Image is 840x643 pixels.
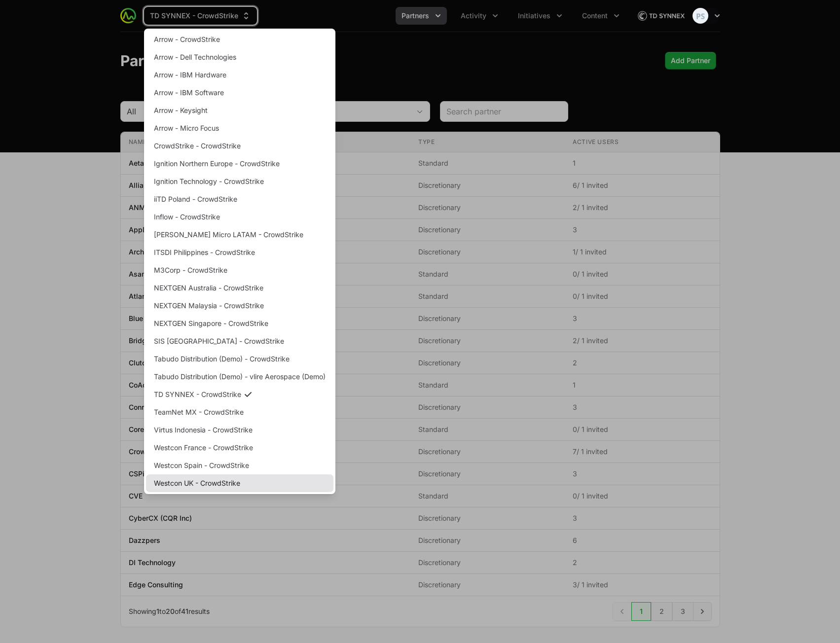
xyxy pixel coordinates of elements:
a: [PERSON_NAME] Micro LATAM - CrowdStrike [146,226,333,244]
a: M3Corp - CrowdStrike [146,261,333,279]
a: Ignition Northern Europe - CrowdStrike [146,155,333,173]
a: ITSDI Philippines - CrowdStrike [146,244,333,261]
a: NEXTGEN Malaysia - CrowdStrike [146,297,333,315]
a: Westcon Spain - CrowdStrike [146,457,333,474]
a: Tabudo Distribution (Demo) - CrowdStrike [146,350,333,368]
a: Virtus Indonesia - CrowdStrike [146,421,333,439]
a: Arrow - IBM Hardware [146,66,333,84]
a: Arrow - CrowdStrike [146,31,333,48]
img: Peter Spillane [693,8,708,24]
a: Arrow - Dell Technologies [146,48,333,66]
a: Westcon France - CrowdStrike [146,439,333,457]
a: SIS [GEOGRAPHIC_DATA] - CrowdStrike [146,332,333,350]
a: Ignition Technology - CrowdStrike [146,173,333,190]
a: NEXTGEN Singapore - CrowdStrike [146,315,333,332]
a: Arrow - Keysight [146,102,333,119]
a: TeamNet MX - CrowdStrike [146,403,333,421]
a: TD SYNNEX - CrowdStrike [146,386,333,403]
a: Inflow - CrowdStrike [146,208,333,226]
a: CrowdStrike - CrowdStrike [146,137,333,155]
a: Tabudo Distribution (Demo) - vlire Aerospace (Demo) [146,368,333,386]
a: NEXTGEN Australia - CrowdStrike [146,279,333,297]
div: Supplier switch menu [144,7,257,25]
a: iiTD Poland - CrowdStrike [146,190,333,208]
div: Open [410,102,430,121]
a: Arrow - Micro Focus [146,119,333,137]
div: Main navigation [136,7,625,25]
a: Arrow - IBM Software [146,84,333,102]
a: Westcon UK - CrowdStrike [146,474,333,492]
